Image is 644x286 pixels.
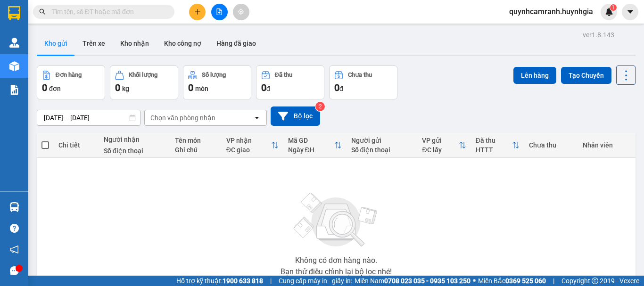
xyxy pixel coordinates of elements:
[355,276,471,286] span: Miền Nam
[9,38,19,48] img: warehouse-icon
[9,61,19,71] img: warehouse-icon
[339,85,343,92] span: đ
[37,32,75,55] button: Kho gửi
[471,133,525,158] th: Toggle SortBy
[422,146,458,154] div: ĐC lấy
[529,141,573,149] div: Chưa thu
[417,133,471,158] th: Toggle SortBy
[216,8,223,15] span: file-add
[271,106,320,126] button: Bộ lọc
[37,110,140,125] input: Select a date range.
[502,6,601,17] span: quynhcamranh.huynhgia
[223,277,263,285] strong: 1900 633 818
[422,137,458,144] div: VP gửi
[256,65,324,99] button: Đã thu0đ
[253,114,261,122] svg: open
[110,65,178,99] button: Khối lượng0kg
[189,4,206,20] button: plus
[9,85,19,95] img: solution-icon
[39,8,46,15] span: search
[334,82,339,93] span: 0
[592,278,598,284] span: copyright
[476,146,512,154] div: HTTT
[476,137,512,144] div: Đã thu
[10,224,19,233] span: question-circle
[183,65,251,99] button: Số lượng0món
[329,65,397,99] button: Chưa thu0đ
[505,277,546,285] strong: 0369 525 060
[52,7,163,17] input: Tìm tên, số ĐT hoặc mã đơn
[283,133,347,158] th: Toggle SortBy
[610,4,617,11] sup: 1
[384,277,471,285] strong: 0708 023 035 - 0935 103 250
[351,146,413,154] div: Số điện thoại
[222,133,283,158] th: Toggle SortBy
[175,137,217,144] div: Tên món
[478,276,546,286] span: Miền Bắc
[122,85,129,92] span: kg
[10,245,19,254] span: notification
[10,266,19,275] span: message
[626,8,635,16] span: caret-down
[513,67,556,84] button: Lên hàng
[288,137,334,144] div: Mã GD
[288,146,334,154] div: Ngày ĐH
[37,65,105,99] button: Đơn hàng0đơn
[194,8,201,15] span: plus
[289,187,383,253] img: svg+xml;base64,PHN2ZyBjbGFzcz0ibGlzdC1wbHVnX19zdmciIHhtbG5zPSJodHRwOi8vd3d3LnczLm9yZy8yMDAwL3N2Zy...
[270,276,272,286] span: |
[9,202,19,212] img: warehouse-icon
[238,8,244,15] span: aim
[275,72,292,78] div: Đã thu
[611,4,615,11] span: 1
[195,85,208,92] span: món
[261,82,266,93] span: 0
[175,146,217,154] div: Ghi chú
[58,141,94,149] div: Chi tiết
[49,85,61,92] span: đơn
[583,141,631,149] div: Nhân viên
[104,136,165,143] div: Người nhận
[561,67,611,84] button: Tạo Chuyến
[226,146,271,154] div: ĐC giao
[157,32,209,55] button: Kho công nợ
[281,268,392,276] div: Bạn thử điều chỉnh lại bộ lọc nhé!
[75,32,113,55] button: Trên xe
[176,276,263,286] span: Hỗ trợ kỹ thuật:
[113,32,157,55] button: Kho nhận
[473,279,476,283] span: ⚪️
[226,137,271,144] div: VP nhận
[104,147,165,155] div: Số điện thoại
[348,72,372,78] div: Chưa thu
[150,113,215,123] div: Chọn văn phòng nhận
[233,4,249,20] button: aim
[266,85,270,92] span: đ
[129,72,157,78] div: Khối lượng
[211,4,228,20] button: file-add
[622,4,638,20] button: caret-down
[209,32,264,55] button: Hàng đã giao
[295,257,377,264] div: Không có đơn hàng nào.
[279,276,352,286] span: Cung cấp máy in - giấy in:
[42,82,47,93] span: 0
[605,8,613,16] img: icon-new-feature
[351,137,413,144] div: Người gửi
[8,6,20,20] img: logo-vxr
[115,82,120,93] span: 0
[202,72,226,78] div: Số lượng
[188,82,193,93] span: 0
[315,102,325,111] sup: 2
[583,30,614,40] div: ver 1.8.143
[56,72,82,78] div: Đơn hàng
[553,276,554,286] span: |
